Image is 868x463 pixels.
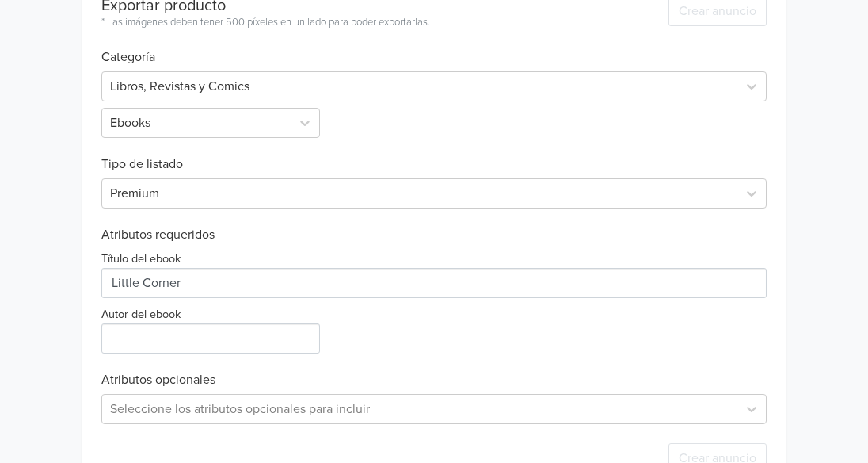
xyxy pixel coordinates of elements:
[101,15,430,31] div: * Las imágenes deben tener 500 píxeles en un lado para poder exportarlas.
[101,228,767,243] h6: Atributos requeridos
[101,138,767,172] h6: Tipo de listado
[101,306,181,323] label: Autor del ebook
[101,373,767,388] h6: Atributos opcionales
[101,251,181,268] label: Título del ebook
[101,31,767,65] h6: Categoría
